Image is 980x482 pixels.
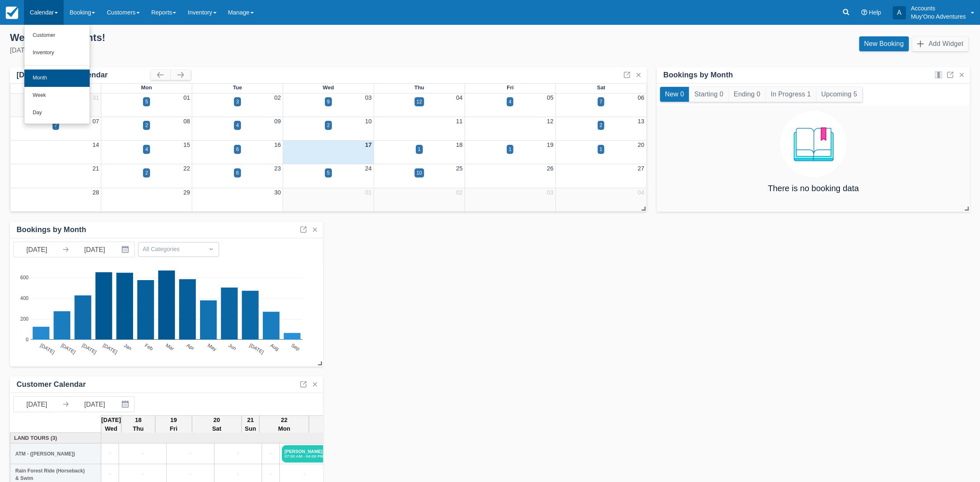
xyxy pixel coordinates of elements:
th: 21 Sun [241,415,259,434]
a: 17 [365,141,372,148]
a: 03 [547,189,553,196]
span: Wed [323,84,334,91]
div: 2 [145,169,148,177]
a: + [282,470,327,479]
div: Bookings by Month [17,225,86,235]
a: 05 [547,94,553,101]
em: 07:00 AM - 04:00 PM [284,454,324,459]
div: A [893,6,906,19]
div: 6 [236,146,239,153]
button: Starting 0 [689,87,728,102]
a: 23 [274,165,281,172]
div: [DATE] [10,46,484,55]
p: Muy'Ono Adventures [911,12,966,21]
div: 5 [327,169,330,177]
div: [DATE] Booking Calendar [17,70,150,80]
a: 01 [365,189,372,196]
div: 2 [327,122,330,129]
a: 09 [274,118,281,125]
a: 04 [638,189,644,196]
div: 3 [236,98,239,106]
input: End Date [72,242,118,257]
input: Start Date [14,242,60,257]
a: 14 [93,141,99,148]
a: New Booking [859,36,909,51]
th: 20 Sat [192,415,241,434]
a: 27 [638,165,644,172]
ul: Calendar [24,25,90,124]
a: 22 [184,165,190,172]
a: Day [24,104,90,122]
div: 1 [418,146,421,153]
span: Sat [597,84,605,91]
div: 2 [600,122,603,129]
a: + [103,470,117,479]
h4: There is no booking data [768,184,859,193]
a: 02 [274,94,281,101]
a: 04 [456,94,463,101]
div: 7 [600,98,603,106]
div: 4 [509,98,512,106]
a: Customer [24,27,90,44]
a: 11 [456,118,463,125]
a: 12 [547,118,553,125]
a: + [121,470,164,479]
a: 15 [184,141,190,148]
div: 10 [417,169,422,177]
div: 4 [145,146,148,153]
a: 07 [93,118,99,125]
a: + [264,449,277,458]
a: + [264,470,277,479]
div: 2 [145,122,148,129]
a: 10 [365,118,372,125]
a: Land Tours (3) [12,434,99,442]
i: Help [861,10,867,15]
div: Welcome , Accounts ! [10,31,484,44]
span: Dropdown icon [207,245,215,253]
a: 08 [184,118,190,125]
a: + [169,470,212,479]
a: Inventory [24,44,90,62]
button: Upcoming 5 [816,87,862,102]
div: 9 [327,98,330,106]
a: 18 [456,141,463,148]
a: + [217,449,260,458]
a: 01 [184,94,190,101]
div: 1 [509,146,512,153]
a: + [103,449,117,458]
input: Start Date [14,397,60,412]
span: Mon [141,84,152,91]
p: Accounts [911,4,966,12]
span: Help [869,9,881,16]
a: 03 [365,94,372,101]
a: 31 [93,94,99,101]
div: 6 [236,169,239,177]
th: 18 Thu [121,415,155,434]
a: 24 [365,165,372,172]
a: 28 [93,189,99,196]
input: End Date [72,397,118,412]
img: checkfront-main-nav-mini-logo.png [6,7,18,19]
a: 16 [274,141,281,148]
th: [DATE] Wed [101,415,122,434]
a: 30 [274,189,281,196]
a: [PERSON_NAME] W (2)07:00 AM - 04:00 PM [282,445,327,463]
span: Thu [415,84,424,91]
a: 25 [456,165,463,172]
th: 19 Fri [155,415,192,434]
a: 29 [184,189,190,196]
div: Customer Calendar [17,380,86,389]
div: 12 [417,98,422,106]
button: Add Widget [912,36,968,51]
th: 23 Tue [309,415,359,434]
div: 5 [145,98,148,106]
th: ATM - ([PERSON_NAME]) [10,444,101,464]
div: Bookings by Month [663,70,733,80]
a: 06 [638,94,644,101]
a: 19 [547,141,553,148]
a: 13 [638,118,644,125]
a: Week [24,87,90,104]
a: + [217,470,260,479]
a: Month [24,70,90,87]
th: 22 Mon [260,415,309,434]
